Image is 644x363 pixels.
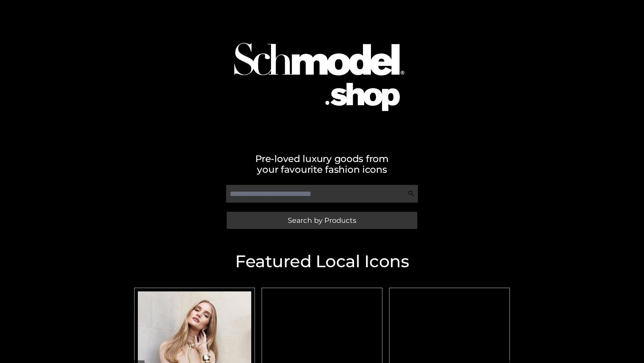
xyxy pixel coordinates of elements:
h2: Pre-loved luxury goods from your favourite fashion icons [131,153,513,175]
h2: Featured Local Icons​ [131,253,513,270]
a: Search by Products [227,212,417,229]
img: Search Icon [408,190,415,197]
span: Search by Products [288,217,356,224]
